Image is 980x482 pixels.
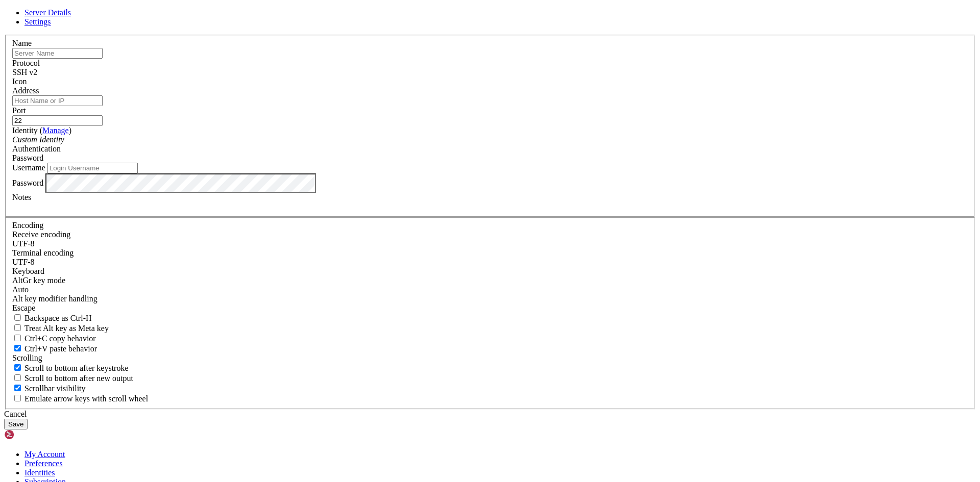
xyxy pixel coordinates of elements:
[12,163,45,172] label: Username
[24,344,97,353] span: Ctrl+V paste behavior
[12,364,129,372] label: Whether to scroll to the bottom on any keystroke.
[12,193,31,201] label: Notes
[4,429,63,440] img: Shellngn
[12,126,71,135] label: Identity
[12,48,103,59] input: Server Name
[12,178,43,187] label: Password
[24,17,51,26] a: Settings
[24,334,96,343] span: Ctrl+C copy behavior
[12,135,64,144] i: Custom Identity
[12,230,70,239] label: Set the expected encoding for data received from the host. If the encodings do not match, visual ...
[14,385,21,391] input: Scrollbar visibility
[24,8,71,17] a: Server Details
[14,324,21,331] input: Treat Alt key as Meta key
[12,285,968,294] div: Auto
[12,77,27,86] label: Icon
[12,68,37,77] span: SSH v2
[24,450,65,459] a: My Account
[12,154,43,162] span: Password
[12,95,103,106] input: Host Name or IP
[12,239,968,248] div: UTF-8
[12,59,40,67] label: Protocol
[12,106,26,115] label: Port
[4,410,976,419] div: Cancel
[12,303,968,313] div: Escape
[12,221,43,230] label: Encoding
[12,86,39,95] label: Address
[12,394,148,403] label: When using the alternative screen buffer, and DECCKM (Application Cursor Keys) is active, mouse w...
[14,345,21,351] input: Ctrl+V paste behavior
[42,126,69,135] a: Manage
[12,314,92,322] label: If true, the backspace should send BS ('\x08', aka ^H). Otherwise the backspace key should send '...
[12,374,133,383] label: Scroll to bottom after new output.
[24,374,133,383] span: Scroll to bottom after new output
[12,154,968,163] div: Password
[12,294,97,303] label: Controls how the Alt key is handled. Escape: Send an ESC prefix. 8-Bit: Add 128 to the typed char...
[24,394,148,403] span: Emulate arrow keys with scroll wheel
[12,115,103,126] input: Port Number
[24,384,86,393] span: Scrollbar visibility
[24,314,92,322] span: Backspace as Ctrl-H
[4,419,28,429] button: Save
[12,248,73,257] label: The default terminal encoding. ISO-2022 enables character map translations (like graphics maps). ...
[12,68,968,77] div: SSH v2
[47,163,138,173] input: Login Username
[24,459,63,468] a: Preferences
[14,364,21,371] input: Scroll to bottom after keystroke
[12,285,29,294] span: Auto
[12,135,968,144] div: Custom Identity
[12,353,42,362] label: Scrolling
[24,468,55,477] a: Identities
[12,144,61,153] label: Authentication
[12,267,44,275] label: Keyboard
[12,303,35,312] span: Escape
[14,335,21,341] input: Ctrl+C copy behavior
[14,374,21,381] input: Scroll to bottom after new output
[40,126,71,135] span: ( )
[12,239,35,248] span: UTF-8
[12,39,32,47] label: Name
[14,314,21,321] input: Backspace as Ctrl-H
[12,258,968,267] div: UTF-8
[12,344,97,353] label: Ctrl+V pastes if true, sends ^V to host if false. Ctrl+Shift+V sends ^V to host if true, pastes i...
[12,258,35,266] span: UTF-8
[12,324,109,333] label: Whether the Alt key acts as a Meta key or as a distinct Alt key.
[14,395,21,401] input: Emulate arrow keys with scroll wheel
[24,324,109,333] span: Treat Alt key as Meta key
[12,334,96,343] label: Ctrl-C copies if true, send ^C to host if false. Ctrl-Shift-C sends ^C to host if true, copies if...
[12,384,86,393] label: The vertical scrollbar mode.
[12,276,65,285] label: Set the expected encoding for data received from the host. If the encodings do not match, visual ...
[24,364,129,372] span: Scroll to bottom after keystroke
